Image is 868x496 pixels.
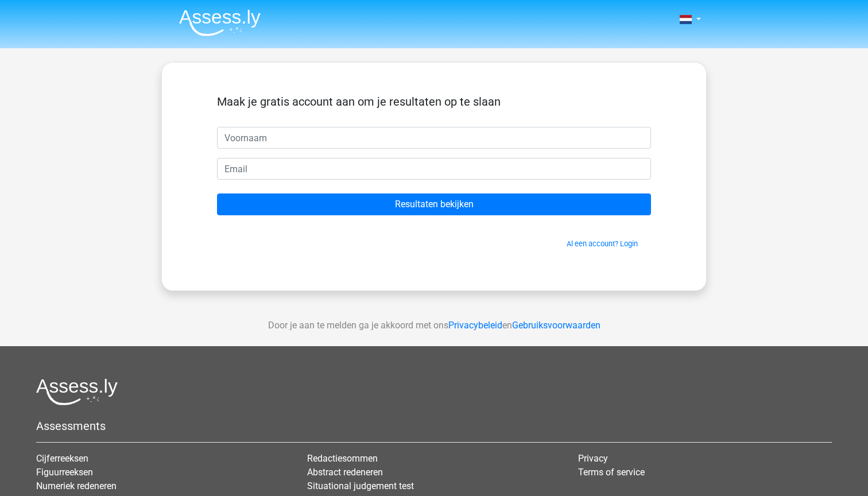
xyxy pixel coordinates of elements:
img: Assessly [179,9,261,36]
input: Resultaten bekijken [217,193,651,215]
a: Figuurreeksen [36,467,93,478]
input: Email [217,158,651,180]
h5: Assessments [36,419,832,433]
a: Al een account? Login [567,239,638,248]
a: Situational judgement test [307,480,414,491]
a: Redactiesommen [307,453,378,464]
a: Privacy [578,453,608,464]
a: Numeriek redeneren [36,480,117,491]
a: Terms of service [578,467,645,478]
a: Gebruiksvoorwaarden [512,320,600,331]
img: Assessly logo [36,378,118,405]
h5: Maak je gratis account aan om je resultaten op te slaan [217,95,651,108]
a: Privacybeleid [448,320,502,331]
a: Cijferreeksen [36,453,88,464]
a: Abstract redeneren [307,467,383,478]
input: Voornaam [217,127,651,149]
